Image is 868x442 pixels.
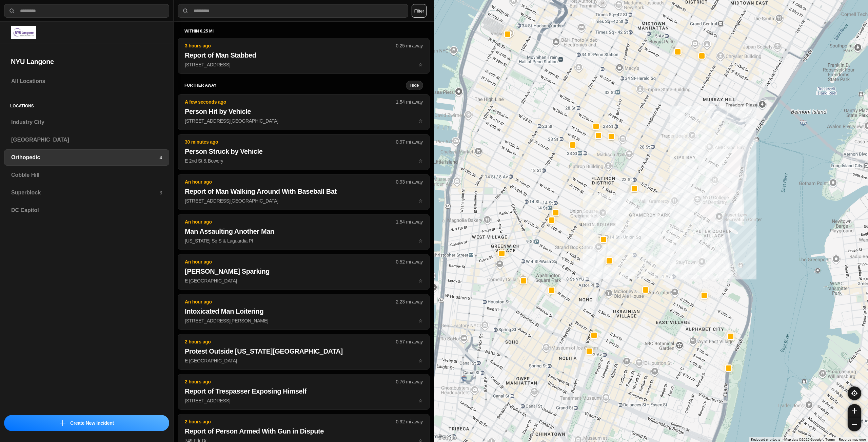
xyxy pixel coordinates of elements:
span: star [418,318,423,323]
img: search [182,7,189,14]
p: E [GEOGRAPHIC_DATA] [185,357,423,364]
span: star [418,398,423,403]
p: Create New Incident [70,420,114,426]
p: 0.97 mi away [396,139,423,145]
span: star [418,118,423,124]
img: Google [436,433,458,442]
a: 2 hours ago0.57 mi awayProtest Outside [US_STATE][GEOGRAPHIC_DATA]E [GEOGRAPHIC_DATA]star [178,358,430,363]
p: E 2nd St & Bowery [185,157,423,164]
p: E [GEOGRAPHIC_DATA] [185,277,423,284]
a: Open this area in Google Maps (opens a new window) [436,433,458,442]
p: 3 hours ago [185,42,396,49]
p: [STREET_ADDRESS][PERSON_NAME] [185,317,423,324]
span: star [418,158,423,164]
p: 30 minutes ago [185,139,396,145]
button: Hide [406,81,423,90]
h2: Person Hit by Vehicle [185,107,423,116]
span: star [418,238,423,244]
p: A few seconds ago [185,99,396,105]
p: 0.93 mi away [396,178,423,185]
img: search [8,7,15,14]
h2: Man Assaulting Another Man [185,227,423,236]
button: An hour ago0.93 mi awayReport of Man Walking Around With Baseball Bat[STREET_ADDRESS][GEOGRAPHIC_... [178,174,430,210]
img: zoom-in [852,408,857,414]
p: 1.54 mi away [396,218,423,225]
button: Keyboard shortcuts [751,437,780,442]
p: [STREET_ADDRESS][GEOGRAPHIC_DATA] [185,197,423,204]
h2: Person Struck by Vehicle [185,147,423,156]
span: Map data ©2025 Google [784,438,821,441]
p: 0.76 mi away [396,378,423,385]
button: recenter [848,386,861,400]
h2: Report of Man Walking Around With Baseball Bat [185,187,423,196]
img: recenter [851,390,857,396]
p: An hour ago [185,258,396,265]
p: 4 [159,154,162,161]
a: Orthopedic4 [4,149,169,166]
a: Industry City [4,114,169,130]
a: An hour ago0.93 mi awayReport of Man Walking Around With Baseball Bat[STREET_ADDRESS][GEOGRAPHIC_... [178,198,430,204]
h3: [GEOGRAPHIC_DATA] [11,136,162,144]
button: An hour ago2.23 mi awayIntoxicated Man Loitering[STREET_ADDRESS][PERSON_NAME]star [178,294,430,330]
h2: [PERSON_NAME] Sparking [185,267,423,276]
small: Hide [410,83,419,88]
p: An hour ago [185,178,396,185]
a: An hour ago0.52 mi away[PERSON_NAME] SparkingE [GEOGRAPHIC_DATA]star [178,278,430,283]
h3: Orthopedic [11,153,159,162]
button: An hour ago1.54 mi awayMan Assaulting Another Man[US_STATE] Sq S & Laguardia Plstar [178,214,430,250]
button: A few seconds ago1.54 mi awayPerson Hit by Vehicle[STREET_ADDRESS][GEOGRAPHIC_DATA]star [178,94,430,130]
a: 2 hours ago0.76 mi awayReport of Trespasser Exposing Himself[STREET_ADDRESS]star [178,398,430,403]
p: [US_STATE] Sq S & Laguardia Pl [185,237,423,244]
p: 0.57 mi away [396,338,423,345]
h5: further away [184,83,406,88]
a: 30 minutes ago0.97 mi awayPerson Struck by VehicleE 2nd St & Bowerystar [178,158,430,164]
a: A few seconds ago1.54 mi awayPerson Hit by Vehicle[STREET_ADDRESS][GEOGRAPHIC_DATA]star [178,118,430,124]
h3: DC Capitol [11,206,162,214]
img: icon [60,420,65,426]
p: 1.54 mi away [396,99,423,105]
button: Filter [412,4,427,18]
a: An hour ago2.23 mi awayIntoxicated Man Loitering[STREET_ADDRESS][PERSON_NAME]star [178,318,430,323]
span: star [418,358,423,363]
img: zoom-out [852,422,857,427]
p: 0.92 mi away [396,418,423,425]
button: 2 hours ago0.57 mi awayProtest Outside [US_STATE][GEOGRAPHIC_DATA]E [GEOGRAPHIC_DATA]star [178,334,430,370]
a: All Locations [4,73,169,89]
button: 3 hours ago0.25 mi awayReport of Man Stabbed[STREET_ADDRESS]star [178,38,430,74]
img: logo [11,26,36,39]
p: 2.23 mi away [396,298,423,305]
h2: Report of Trespasser Exposing Himself [185,386,423,396]
p: [STREET_ADDRESS][GEOGRAPHIC_DATA] [185,118,423,124]
h2: Intoxicated Man Loitering [185,307,423,316]
button: 30 minutes ago0.97 mi awayPerson Struck by VehicleE 2nd St & Bowerystar [178,134,430,170]
button: 2 hours ago0.76 mi awayReport of Trespasser Exposing Himself[STREET_ADDRESS]star [178,374,430,410]
p: 0.25 mi away [396,42,423,49]
h5: within 0.25 mi [184,28,423,34]
h2: NYU Langone [11,57,162,66]
h2: Protest Outside [US_STATE][GEOGRAPHIC_DATA] [185,346,423,356]
p: An hour ago [185,298,396,305]
p: 3 [159,189,162,196]
h2: Report of Person Armed With Gun in Dispute [185,426,423,436]
p: 2 hours ago [185,418,396,425]
p: [STREET_ADDRESS] [185,61,423,68]
button: An hour ago0.52 mi away[PERSON_NAME] SparkingE [GEOGRAPHIC_DATA]star [178,254,430,290]
button: zoom-in [848,404,861,418]
p: 0.52 mi away [396,258,423,265]
a: [GEOGRAPHIC_DATA] [4,132,169,148]
p: 2 hours ago [185,338,396,345]
a: 3 hours ago0.25 mi awayReport of Man Stabbed[STREET_ADDRESS]star [178,62,430,67]
button: zoom-out [848,418,861,431]
a: Cobble Hill [4,167,169,183]
button: iconCreate New Incident [4,415,169,431]
a: Superblock3 [4,185,169,201]
h3: Cobble Hill [11,171,162,179]
p: An hour ago [185,218,396,225]
a: Report a map error [839,438,866,441]
h3: Industry City [11,118,162,126]
h5: Locations [4,95,169,114]
a: DC Capitol [4,202,169,218]
a: Terms (opens in new tab) [825,438,835,441]
span: star [418,278,423,283]
p: 2 hours ago [185,378,396,385]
